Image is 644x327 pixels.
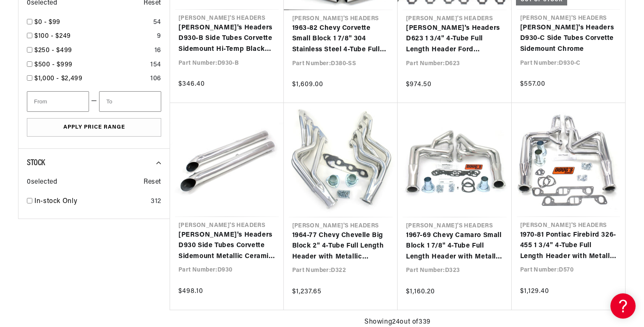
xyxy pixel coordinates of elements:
[154,45,161,56] div: 16
[99,91,161,112] input: To
[34,33,71,40] span: $100 - $249
[151,196,161,207] div: 312
[27,91,89,112] input: From
[27,159,45,167] span: Stock
[34,61,73,68] span: $500 - $999
[150,60,161,71] div: 154
[178,230,275,262] a: [PERSON_NAME]'s Headers D930 Side Tubes Corvette Sidemount Metallic Ceramic Coating
[150,74,161,84] div: 106
[34,19,60,26] span: $0 - $99
[157,31,161,42] div: 9
[520,23,617,55] a: [PERSON_NAME]'s Headers D930-C Side Tubes Corvette Sidemount Chrome
[292,23,390,55] a: 1963-82 Chevy Corvette Small Block 1 7/8" 304 Stainless Steel 4-Tube Full Length Sidemount Header
[27,177,57,188] span: 0 selected
[144,177,161,188] span: Reset
[34,47,72,54] span: $250 - $499
[292,230,390,263] a: 1964-77 Chevy Chevelle Big Block 2" 4-Tube Full Length Header with Metallic Ceramic Coating
[520,230,617,262] a: 1970-81 Pontiac Firebird 326-455 1 3/4" 4-Tube Full Length Header with Metallic Ceramic Coating
[406,23,503,55] a: [PERSON_NAME]'s Headers D623 1 3/4" 4-Tube Full Length Header Ford Mustang 64-73 Cougar 67-68 Fai...
[27,118,161,137] button: Apply Price Range
[34,196,147,207] a: In-stock Only
[153,17,161,28] div: 54
[91,96,97,107] span: —
[406,230,503,263] a: 1967-69 Chevy Camaro Small Block 1 7/8" 4-Tube Full Length Header with Metallic Ceramic Coating
[178,23,275,55] a: [PERSON_NAME]'s Headers D930-B Side Tubes Corvette Sidemount Hi-Temp Black Coating
[34,75,83,82] span: $1,000 - $2,499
